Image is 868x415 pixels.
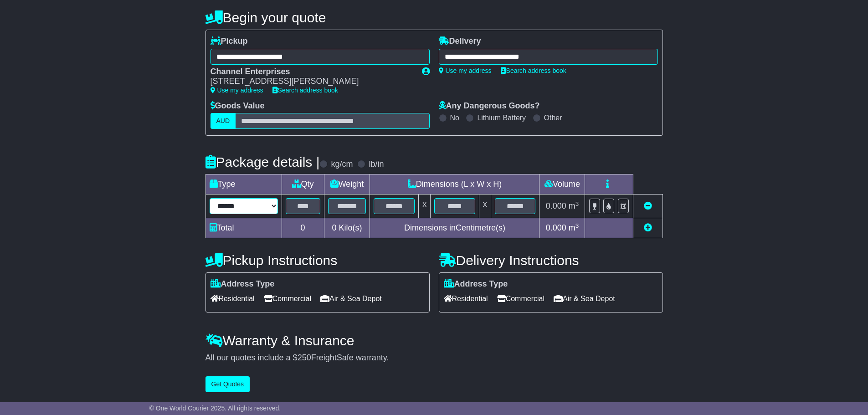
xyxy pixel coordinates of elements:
label: Delivery [439,36,481,46]
span: © One World Courier 2025. All rights reserved. [149,405,281,412]
label: No [450,113,459,122]
label: Goods Value [211,101,265,111]
label: Address Type [444,279,508,289]
td: Dimensions in Centimetre(s) [370,218,539,238]
h4: Warranty & Insurance [205,333,663,348]
span: 250 [298,353,311,362]
h4: Package details | [205,154,320,169]
a: Remove this item [644,201,652,210]
td: Weight [324,174,370,195]
span: Commercial [264,292,311,306]
sup: 3 [575,222,579,229]
a: Use my address [211,87,263,94]
label: kg/cm [331,159,353,169]
span: 0.000 [546,201,566,210]
td: Qty [282,174,324,195]
label: Pickup [211,36,248,46]
sup: 3 [575,200,579,207]
td: x [479,195,491,218]
label: Any Dangerous Goods? [439,101,540,111]
div: Channel Enterprises [211,67,413,77]
h4: Delivery Instructions [439,253,663,268]
td: Total [205,218,282,238]
div: All our quotes include a $ FreightSafe warranty. [205,353,663,363]
a: Use my address [439,67,492,74]
span: Residential [211,292,255,306]
td: Type [205,174,282,195]
label: Other [544,113,562,122]
h4: Pickup Instructions [205,253,430,268]
td: x [419,195,431,218]
label: Lithium Battery [477,113,526,122]
label: Address Type [211,279,275,289]
button: Get Quotes [205,376,250,392]
span: 0.000 [546,223,566,232]
td: Volume [539,174,585,195]
span: Air & Sea Depot [320,292,382,306]
span: Residential [444,292,488,306]
span: 0 [332,223,336,232]
a: Search address book [501,67,566,74]
div: [STREET_ADDRESS][PERSON_NAME] [211,77,413,87]
label: lb/in [369,159,384,169]
span: m [569,201,579,210]
label: AUD [211,113,236,129]
td: Kilo(s) [324,218,370,238]
span: m [569,223,579,232]
span: Commercial [497,292,544,306]
a: Add new item [644,223,652,232]
td: Dimensions (L x W x H) [370,174,539,195]
td: 0 [282,218,324,238]
h4: Begin your quote [205,10,663,25]
span: Air & Sea Depot [554,292,615,306]
a: Search address book [272,87,338,94]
